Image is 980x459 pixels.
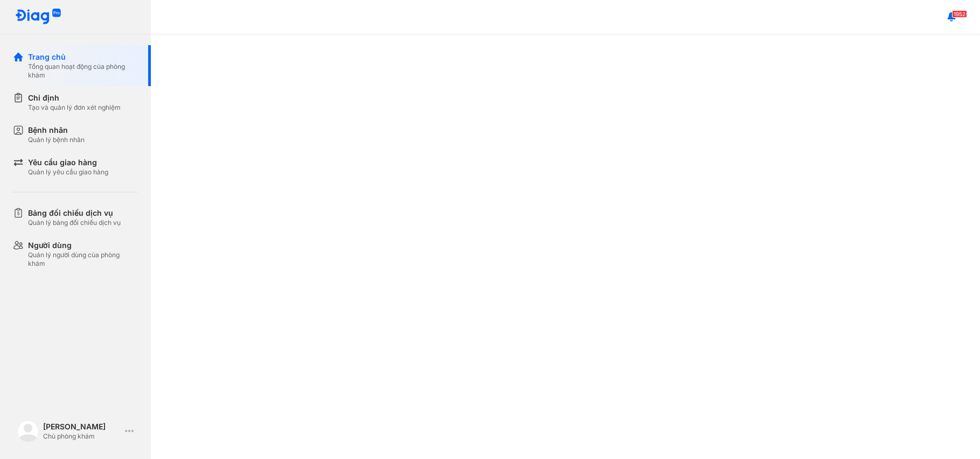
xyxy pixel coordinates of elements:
[28,218,121,227] div: Quản lý bảng đối chiếu dịch vụ
[15,9,61,25] img: logo
[28,125,85,136] div: Bệnh nhân
[28,52,138,62] div: Trang chủ
[28,93,121,103] div: Chỉ định
[17,420,39,442] img: logo
[28,62,138,80] div: Tổng quan hoạt động của phòng khám
[28,208,121,218] div: Bảng đối chiếu dịch vụ
[43,421,121,432] div: [PERSON_NAME]
[28,240,138,251] div: Người dùng
[28,168,108,176] div: Quản lý yêu cầu giao hàng
[28,251,138,268] div: Quản lý người dùng của phòng khám
[28,103,121,112] div: Tạo và quản lý đơn xét nghiệm
[43,432,121,441] div: Chủ phòng khám
[28,136,85,144] div: Quản lý bệnh nhân
[28,157,108,168] div: Yêu cầu giao hàng
[952,10,967,18] span: 1952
